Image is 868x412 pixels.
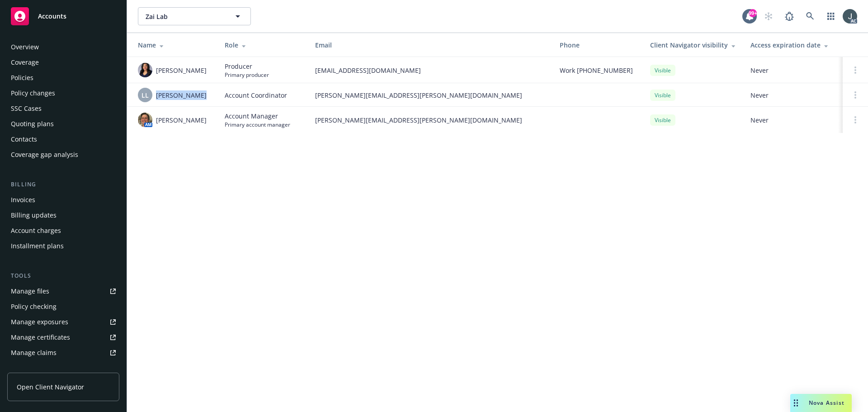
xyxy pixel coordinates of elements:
a: Account charges [7,223,119,238]
a: Coverage [7,55,119,70]
span: Open Client Navigator [17,382,84,392]
span: Producer [225,62,269,71]
div: Name [138,40,210,50]
a: Invoices [7,193,119,207]
div: Email [315,40,545,50]
span: Never [750,66,835,75]
span: [PERSON_NAME][EMAIL_ADDRESS][PERSON_NAME][DOMAIN_NAME] [315,90,545,100]
a: Contacts [7,132,119,147]
a: SSC Cases [7,101,119,116]
div: Access expiration date [750,40,835,50]
span: Account Coordinator [225,90,287,100]
div: Contacts [11,132,37,147]
div: Coverage [11,55,39,70]
div: 99+ [749,9,757,17]
div: Manage BORs [11,361,53,375]
span: Accounts [38,13,66,20]
span: [PERSON_NAME] [156,66,207,75]
a: Quoting plans [7,117,119,131]
a: Manage claims [7,346,119,360]
a: Policies [7,71,119,85]
span: [PERSON_NAME][EMAIL_ADDRESS][PERSON_NAME][DOMAIN_NAME] [315,115,545,125]
span: Work [PHONE_NUMBER] [560,66,633,75]
div: Tools [7,271,119,280]
a: Coverage gap analysis [7,147,119,162]
div: Policy changes [11,86,55,100]
div: Manage certificates [11,330,70,345]
span: Never [750,115,835,125]
a: Accounts [7,4,119,29]
div: Quoting plans [11,117,54,131]
span: Primary account manager [225,121,290,128]
a: Policy checking [7,299,119,314]
button: Zai Lab [138,7,251,25]
div: Coverage gap analysis [11,147,78,162]
a: Start snowing [759,7,778,25]
div: Billing [7,180,119,189]
a: Report a Bug [780,7,798,25]
div: Manage exposures [11,315,68,329]
div: Visible [650,90,675,101]
div: Visible [650,65,675,76]
div: Account charges [11,223,61,238]
div: SSC Cases [11,101,42,116]
a: Manage BORs [7,361,119,375]
span: Nova Assist [809,399,844,407]
div: Manage claims [11,346,57,360]
span: [EMAIL_ADDRESS][DOMAIN_NAME] [315,66,545,75]
div: Overview [11,40,39,54]
img: photo [138,113,152,127]
div: Role [225,40,301,50]
a: Manage exposures [7,315,119,329]
span: [PERSON_NAME] [156,115,207,125]
button: Nova Assist [790,394,852,412]
a: Switch app [822,7,840,25]
a: Billing updates [7,208,119,223]
div: Client Navigator visibility [650,40,736,50]
div: Visible [650,114,675,126]
span: LL [142,90,149,100]
a: Manage files [7,284,119,298]
div: Manage files [11,284,49,298]
a: Search [801,7,819,25]
span: Zai Lab [146,12,224,21]
img: photo [843,9,857,24]
div: Policies [11,71,33,85]
span: Primary producer [225,71,269,79]
div: Invoices [11,193,35,207]
a: Manage certificates [7,330,119,345]
a: Policy changes [7,86,119,100]
div: Installment plans [11,239,64,253]
img: photo [138,63,152,77]
div: Billing updates [11,208,57,223]
a: Overview [7,40,119,54]
span: Never [750,90,835,100]
a: Installment plans [7,239,119,253]
div: Drag to move [790,394,802,412]
div: Policy checking [11,299,57,314]
span: [PERSON_NAME] [156,90,207,100]
div: Phone [560,40,636,50]
span: Account Manager [225,111,290,121]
